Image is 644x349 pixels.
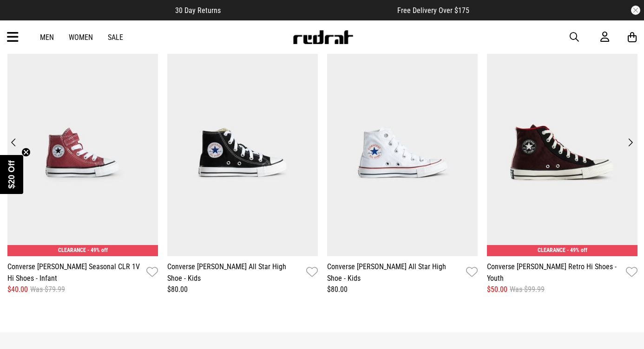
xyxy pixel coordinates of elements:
[108,33,123,42] a: Sale
[567,247,587,253] span: - 49% off
[167,261,302,284] a: Converse [PERSON_NAME] All Star High Shoe - Kids
[538,247,565,253] span: CLEARANCE
[167,284,318,295] div: $80.00
[40,33,54,42] a: Men
[7,4,35,32] button: Open LiveChat chat widget
[239,6,379,15] iframe: Customer reviews powered by Trustpilot
[7,261,143,284] a: Converse [PERSON_NAME] Seasonal CLR 1V Hi Shoes - Infant
[7,160,16,188] span: $20 Off
[327,284,478,295] div: $80.00
[487,284,507,295] span: $50.00
[167,49,318,256] img: Converse Chuck Taylor All Star High Shoe - Kids in Black
[487,261,622,284] a: Converse [PERSON_NAME] Retro Hi Shoes - Youth
[87,247,108,253] span: - 49% off
[7,49,158,256] img: Converse Chuck Taylor Seasonal Clr 1v Hi Shoes - Infant in Pink
[510,284,545,295] span: Was $99.99
[292,30,354,44] img: Redrat logo
[397,6,469,15] span: Free Delivery Over $175
[21,148,31,157] button: Close teaser
[327,49,478,256] img: Converse Chuck Taylor All Star High Shoe - Kids in White
[327,261,462,284] a: Converse [PERSON_NAME] All Star High Shoe - Kids
[30,284,65,295] span: Was $79.99
[69,33,93,42] a: Women
[58,247,86,253] span: CLEARANCE
[175,6,221,15] span: 30 Day Returns
[7,284,28,295] span: $40.00
[624,136,637,149] button: Next
[7,136,20,149] button: Previous
[487,49,637,256] img: Converse Chuck Taylor Retro Hi Shoes - Youth in Maroon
